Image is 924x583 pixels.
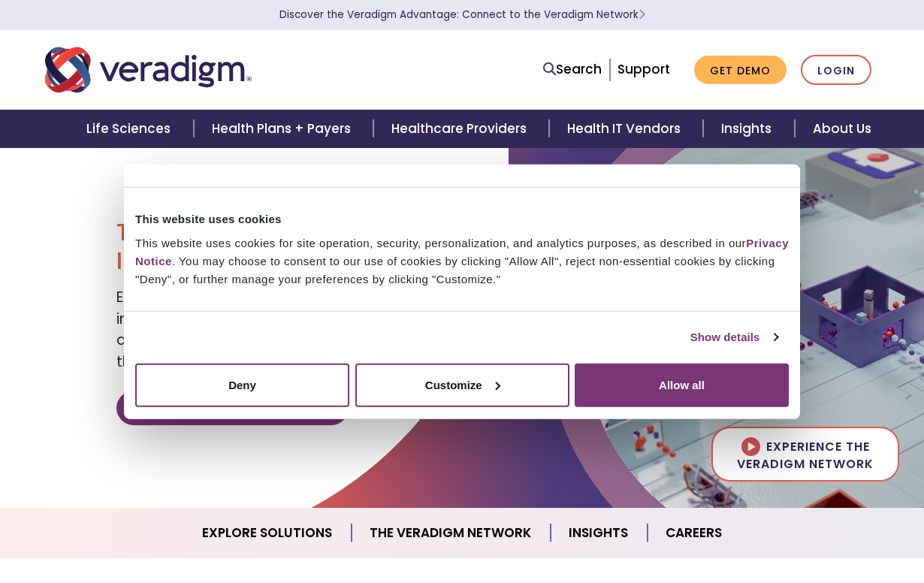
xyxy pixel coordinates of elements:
[694,56,787,85] a: Get Demo
[116,287,447,372] span: Empowering our clients with trusted data, insights, and solutions to help reduce costs and improv...
[549,110,703,148] a: Health IT Vendors
[184,514,352,552] a: Explore Solutions
[68,110,193,148] a: Life Sciences
[352,514,551,552] a: The Veradigm Network
[194,110,373,148] a: Health Plans + Payers
[355,363,569,406] button: Customize
[116,218,451,276] h1: Transforming Health, Insightfully®
[543,59,602,80] a: Search
[135,234,789,288] div: This website uses cookies for site operation, security, personalization, and analytics purposes, ...
[551,514,648,552] a: Insights
[135,236,789,267] a: Privacy Notice
[639,8,645,22] span: Learn More
[135,363,349,406] button: Deny
[45,45,252,95] img: Veradigm logo
[648,514,740,552] a: Careers
[703,110,794,148] a: Insights
[618,60,670,78] a: Support
[575,363,789,406] button: Allow all
[373,110,549,148] a: Healthcare Providers
[690,328,778,346] a: Show details
[116,391,349,425] a: Discover Veradigm's Value
[795,110,889,148] a: About Us
[279,8,645,22] a: Discover the Veradigm Advantage: Connect to the Veradigm NetworkLearn More
[135,210,789,228] div: This website uses cookies
[801,55,871,86] a: Login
